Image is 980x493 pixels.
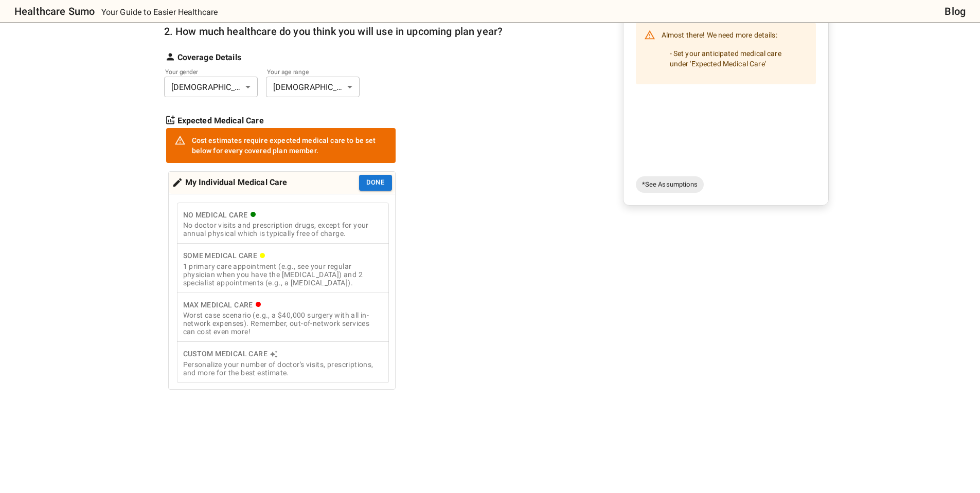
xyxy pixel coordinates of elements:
div: cost type [177,203,389,383]
button: Custom Medical CarePersonalize your number of doctor's visits, prescriptions, and more for the be... [177,341,389,383]
li: - Set your anticipated medical care under 'Expected Medical Care' [662,44,808,73]
div: Custom Medical Care [183,348,383,360]
div: 1 primary care appointment (e.g., see your regular physician when you have the [MEDICAL_DATA]) an... [183,262,383,287]
div: My Individual Medical Care [172,175,288,191]
button: Some Medical Care1 primary care appointment (e.g., see your regular physician when you have the [... [177,243,389,293]
h6: Healthcare Sumo [14,3,95,20]
div: Some Medical Care [183,249,383,262]
h6: 2. How much healthcare do you think you will use in upcoming plan year? [164,23,503,40]
div: [DEMOGRAPHIC_DATA] [266,77,360,97]
label: Your age range [267,67,345,76]
label: Your gender [165,67,243,76]
a: *See Assumptions [636,176,704,193]
button: Max Medical CareWorst case scenario (e.g., a $40,000 surgery with all in-network expenses). Remem... [177,293,389,342]
span: *See Assumptions [636,179,704,190]
button: No Medical CareNo doctor visits and prescription drugs, except for your annual physical which is ... [177,203,389,244]
div: No Medical Care [183,209,383,222]
strong: Expected Medical Care [177,115,264,127]
div: [DEMOGRAPHIC_DATA] [164,77,258,97]
div: Max Medical Care [183,299,383,312]
div: Personalize your number of doctor's visits, prescriptions, and more for the best estimate. [183,360,383,377]
a: Blog [945,3,966,20]
div: Cost estimates require expected medical care to be set below for every covered plan member. [192,131,387,160]
button: Done [359,175,392,191]
a: Healthcare Sumo [6,3,95,20]
div: Worst case scenario (e.g., a $40,000 surgery with all in-network expenses). Remember, out-of-netw... [183,311,383,336]
div: Almost there! We need more details: [662,26,808,81]
div: No doctor visits and prescription drugs, except for your annual physical which is typically free ... [183,221,383,238]
strong: Coverage Details [177,51,241,64]
p: Your Guide to Easier Healthcare [101,6,218,19]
